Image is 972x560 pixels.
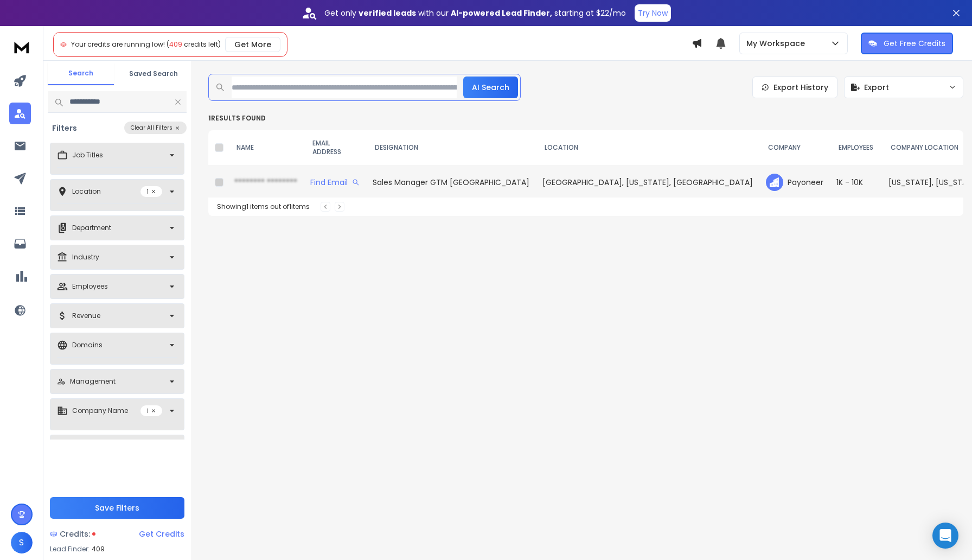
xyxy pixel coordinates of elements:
div: Get Credits [139,529,184,539]
p: Revenue [72,311,100,320]
td: 1K - 10K [830,165,882,200]
span: 409 [92,545,105,553]
h3: Filters [48,123,81,133]
p: Employees [72,282,108,291]
button: Saved Search [120,63,187,85]
button: Try Now [635,4,671,22]
a: Export History [752,77,837,98]
p: Get only with our starting at $22/mo [324,8,626,18]
button: Get Free Credits [861,33,953,54]
p: Domains [72,341,103,349]
div: Find Email [310,177,360,188]
button: AI Search [463,77,518,98]
div: Payoneer [766,174,823,191]
th: NAME [228,130,304,165]
p: Job Titles [72,151,103,160]
th: EMAIL ADDRESS [304,130,366,165]
p: Lead Finder: [50,545,89,553]
p: Management [70,377,116,386]
button: S [11,532,33,553]
p: My Workspace [746,38,809,49]
td: Sales Manager GTM [GEOGRAPHIC_DATA] [366,165,536,200]
th: COMPANY [759,130,830,165]
th: DESIGNATION [366,130,536,165]
th: EMPLOYEES [830,130,882,165]
p: Department [72,224,111,232]
p: 1 results found [208,114,963,123]
button: Clear All Filters [124,122,187,134]
td: [GEOGRAPHIC_DATA], [US_STATE], [GEOGRAPHIC_DATA] [536,165,759,200]
button: Save Filters [50,497,184,519]
strong: AI-powered Lead Finder, [451,8,552,18]
span: Export [864,82,889,93]
span: ( credits left) [167,40,221,49]
span: 409 [169,40,182,49]
p: Location [72,187,101,196]
strong: verified leads [359,8,416,18]
span: Credits: [60,529,90,539]
p: Get Free Credits [884,38,945,49]
button: Search [48,62,114,85]
th: LOCATION [536,130,759,165]
p: Company Name [72,406,128,415]
a: Credits:Get Credits [50,523,184,545]
p: 1 [140,405,162,416]
div: Showing 1 items out of 1 items [217,202,310,211]
button: Get More [225,37,280,52]
p: Industry [72,253,99,262]
p: Try Now [638,8,668,18]
div: Open Intercom Messenger [932,523,958,549]
p: 1 [140,186,162,197]
span: Your credits are running low! [71,40,165,49]
img: logo [11,37,33,57]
